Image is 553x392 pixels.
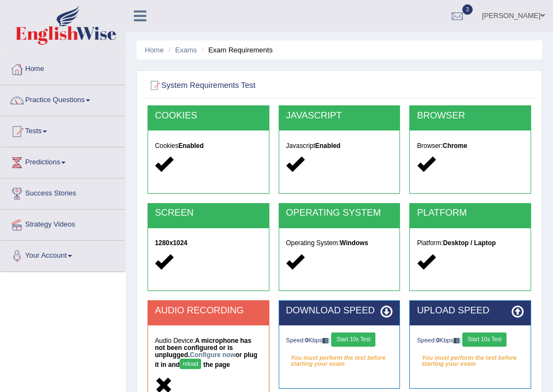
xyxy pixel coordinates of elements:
button: reload [180,359,201,369]
strong: Windows [340,239,368,247]
h2: BROWSER [417,111,523,121]
a: Practice Questions [1,85,125,112]
strong: Chrome [443,142,467,150]
em: You must perform the test before starting your exam [417,351,523,365]
h5: Operating System: [286,240,392,247]
div: Speed: Kbps [286,332,392,349]
h2: SCREEN [155,208,261,218]
h2: System Requirements Test [148,79,386,93]
h2: PLATFORM [417,208,523,218]
strong: Enabled [315,142,340,150]
strong: Enabled [178,142,203,150]
button: Start 10s Test [331,332,375,347]
a: Success Stories [1,179,125,206]
strong: Desktop / Laptop [443,239,496,247]
div: Speed: Kbps [417,332,523,349]
a: Predictions [1,147,125,175]
h2: COOKIES [155,111,261,121]
h5: Platform: [417,240,523,247]
h2: DOWNLOAD SPEED [286,306,392,316]
h5: Audio Device: [155,337,261,372]
li: Exam Requirements [199,45,273,55]
button: Start 10s Test [462,332,507,347]
a: Exams [175,46,197,54]
strong: 1280x1024 [155,239,187,247]
a: Configure now [190,351,236,359]
h2: OPERATING SYSTEM [286,208,392,218]
strong: 0 [305,337,308,343]
em: You must perform the test before starting your exam [286,351,392,365]
h5: Javascript [286,142,392,150]
strong: 0 [436,337,439,343]
h5: Cookies [155,142,261,150]
h5: Browser: [417,142,523,150]
a: Tests [1,116,125,144]
img: ajax-loader-fb-connection.gif [454,338,461,343]
h2: AUDIO RECORDING [155,306,261,316]
img: ajax-loader-fb-connection.gif [322,338,330,343]
a: Strategy Videos [1,210,125,237]
h2: UPLOAD SPEED [417,306,523,316]
a: Your Account [1,241,125,268]
a: Home [1,54,125,81]
h2: JAVASCRIPT [286,111,392,121]
strong: A microphone has not been configured or is unplugged. or plug it in and the page [155,337,257,369]
a: Home [145,46,164,54]
span: 3 [462,4,473,15]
